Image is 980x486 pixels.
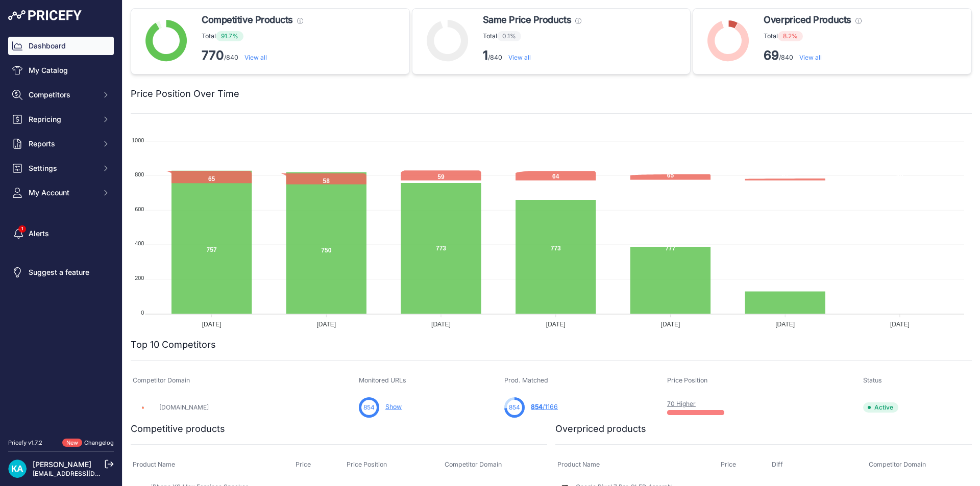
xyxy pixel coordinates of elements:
[8,184,114,202] button: My Account
[363,403,375,412] span: 854
[8,37,114,426] nav: Sidebar
[202,31,303,41] p: Total
[359,376,406,384] span: Monitored URLs
[8,224,114,243] a: Alerts
[775,321,795,328] tspan: [DATE]
[62,439,82,447] span: New
[667,400,696,407] a: 70 Higher
[869,461,926,468] span: Competitor Domain
[667,376,707,384] span: Price Position
[483,31,581,41] p: Total
[863,376,882,384] span: Status
[431,321,451,328] tspan: [DATE]
[8,439,42,447] div: Pricefy v1.7.2
[483,13,571,27] span: Same Price Products
[159,403,209,411] a: [DOMAIN_NAME]
[202,13,293,27] span: Competitive Products
[132,137,144,143] tspan: 1000
[296,461,311,468] span: Price
[385,403,402,411] a: Show
[33,470,139,477] a: [EMAIL_ADDRESS][DOMAIN_NAME]
[202,47,303,64] p: /840
[557,461,600,468] span: Product Name
[764,31,861,41] p: Total
[890,321,910,328] tspan: [DATE]
[546,321,566,328] tspan: [DATE]
[347,461,387,468] span: Price Position
[483,47,581,64] p: /840
[531,403,558,411] a: 854/1166
[508,54,531,61] a: View all
[483,48,488,63] strong: 1
[799,54,822,61] a: View all
[8,61,114,80] a: My Catalog
[504,376,548,384] span: Prod. Matched
[29,139,95,149] span: Reports
[133,461,175,468] span: Product Name
[555,422,646,436] h2: Overpriced products
[29,163,95,173] span: Settings
[8,263,114,282] a: Suggest a feature
[135,240,144,246] tspan: 400
[772,461,783,468] span: Diff
[509,403,520,412] span: 854
[131,87,239,101] h2: Price Position Over Time
[8,10,82,20] img: Pricefy Logo
[135,171,144,177] tspan: 800
[141,310,144,316] tspan: 0
[135,206,144,212] tspan: 600
[863,402,898,413] span: Active
[8,37,114,55] a: Dashboard
[131,338,216,352] h2: Top 10 Competitors
[531,403,543,411] span: 854
[84,439,114,446] a: Changelog
[8,159,114,177] button: Settings
[29,188,95,198] span: My Account
[131,422,225,436] h2: Competitive products
[33,460,91,469] a: [PERSON_NAME]
[202,321,222,328] tspan: [DATE]
[497,31,521,41] span: 0.1%
[29,114,95,124] span: Repricing
[764,48,779,63] strong: 69
[661,321,680,328] tspan: [DATE]
[216,31,243,41] span: 91.7%
[764,47,861,64] p: /840
[316,321,336,328] tspan: [DATE]
[778,31,803,41] span: 8.2%
[8,135,114,153] button: Reports
[445,461,502,468] span: Competitor Domain
[244,54,267,61] a: View all
[764,13,851,27] span: Overpriced Products
[202,48,224,63] strong: 770
[135,275,144,281] tspan: 200
[29,90,95,100] span: Competitors
[8,110,114,129] button: Repricing
[133,376,190,384] span: Competitor Domain
[8,86,114,104] button: Competitors
[721,461,736,468] span: Price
